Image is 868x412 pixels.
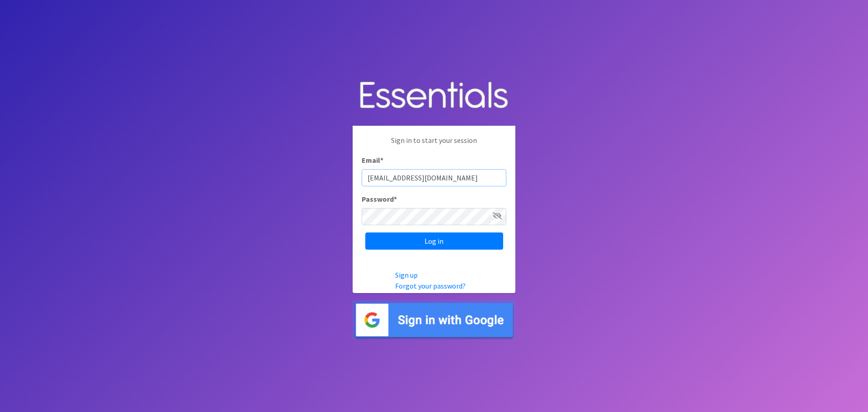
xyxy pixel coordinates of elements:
[362,135,506,155] p: Sign in to start your session
[394,194,397,204] abbr: required
[362,194,397,204] label: Password
[353,72,515,119] img: Human Essentials
[395,270,418,279] a: Sign up
[395,281,466,290] a: Forgot your password?
[380,156,383,165] abbr: required
[353,300,515,340] img: Sign in with Google
[362,155,383,166] label: Email
[365,232,503,250] input: Log in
